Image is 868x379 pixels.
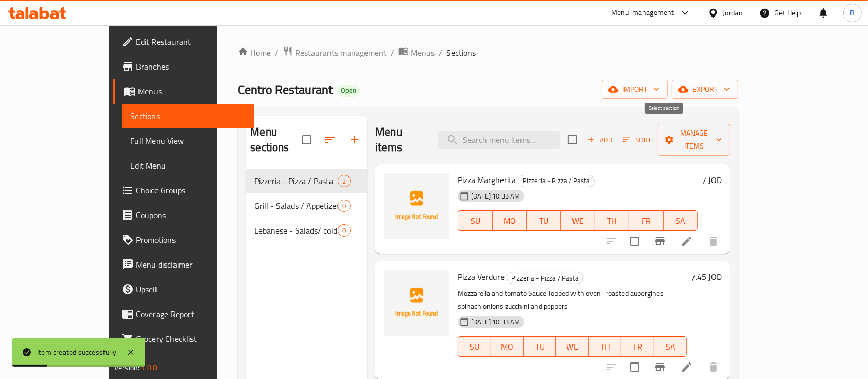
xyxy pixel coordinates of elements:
[610,83,659,96] span: import
[672,80,738,99] button: export
[497,213,523,228] span: MO
[338,224,351,237] div: items
[384,173,449,239] img: Pizza Margherita
[491,336,524,357] button: MO
[122,153,254,178] a: Edit Menu
[136,60,246,73] span: Branches
[583,132,616,148] span: Add item
[556,336,588,357] button: WE
[531,213,557,228] span: TU
[338,200,351,212] div: items
[283,46,387,59] a: Restaurants management
[658,339,683,354] span: SA
[495,339,519,354] span: MO
[122,128,254,153] a: Full Menu View
[518,175,594,187] span: Pizzeria - Pizza / Pasta
[611,7,674,19] div: Menu-management
[113,203,254,227] a: Coupons
[338,176,350,186] span: 2
[458,172,516,188] span: Pizza Margherita
[850,7,855,19] span: B
[411,46,435,59] span: Menus
[375,124,426,155] h2: Menu items
[518,175,595,187] div: Pizzeria - Pizza / Pasta
[275,46,279,59] li: /
[458,336,491,357] button: SU
[384,270,449,336] img: Pizza Verdure
[295,46,387,59] span: Restaurants management
[136,258,246,271] span: Menu disclaimer
[467,191,524,201] span: [DATE] 10:33 AM
[658,124,730,156] button: Manage items
[565,213,591,228] span: WE
[493,210,527,231] button: MO
[654,336,687,357] button: SA
[458,210,492,231] button: SU
[626,339,650,354] span: FR
[113,79,254,104] a: Menus
[37,347,116,358] div: Item created successfully
[623,134,651,146] span: Sort
[458,287,687,313] p: Mozzarella and tomato Sauce Topped with oven- roasted aubergines spinach onions zucchini and peppers
[583,132,616,148] button: Add
[130,159,246,172] span: Edit Menu
[136,184,246,196] span: Choice Groups
[238,78,333,101] span: Centro Restaurant
[238,46,738,59] nav: breadcrumb
[681,235,693,248] a: Edit menu item
[246,193,367,218] div: Grill - Salads / Appetizers / Burgers & Sandwiches0
[136,234,246,246] span: Promotions
[136,36,246,48] span: Edit Restaurant
[318,127,342,152] span: Sort sections
[113,54,254,79] a: Branches
[524,336,556,357] button: TU
[648,229,672,254] button: Branch-specific-item
[599,213,625,228] span: TH
[446,46,476,59] span: Sections
[337,86,360,95] span: Open
[246,169,367,193] div: Pizzeria - Pizza / Pasta2
[238,46,271,59] a: Home
[680,83,730,96] span: export
[528,339,552,354] span: TU
[250,124,302,155] h2: Menu sections
[629,210,663,231] button: FR
[664,210,698,231] button: SA
[136,209,246,221] span: Coupons
[338,201,350,211] span: 0
[254,224,338,237] span: Lebanese - Salads/ cold Appetizers / Hot Appetizers / Sandwiches / Meals
[560,339,584,354] span: WE
[624,356,646,378] span: Select to update
[338,175,351,187] div: items
[691,270,722,284] h6: 7.45 JOD
[113,277,254,302] a: Upsell
[507,272,583,284] div: Pizzeria - Pizza / Pasta
[666,127,722,153] span: Manage items
[254,200,338,212] span: Grill - Salads / Appetizers / Burgers & Sandwiches
[136,333,246,345] span: Grocery Checklist
[589,336,621,357] button: TH
[391,46,394,59] li: /
[602,80,668,99] button: import
[681,361,693,373] a: Edit menu item
[723,7,743,19] div: Jordan
[337,85,360,97] div: Open
[620,132,654,148] button: Sort
[130,135,246,147] span: Full Menu View
[246,164,367,247] nav: Menu sections
[130,110,246,122] span: Sections
[668,213,693,228] span: SA
[595,210,629,231] button: TH
[113,252,254,277] a: Menu disclaimer
[254,175,338,187] div: Pizzeria - Pizza / Pasta
[113,227,254,252] a: Promotions
[458,269,505,285] span: Pizza Verdure
[633,213,659,228] span: FR
[616,132,658,148] span: Sort items
[113,326,254,351] a: Grocery Checklist
[701,229,726,254] button: delete
[467,317,524,327] span: [DATE] 10:33 AM
[114,361,140,374] span: Version:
